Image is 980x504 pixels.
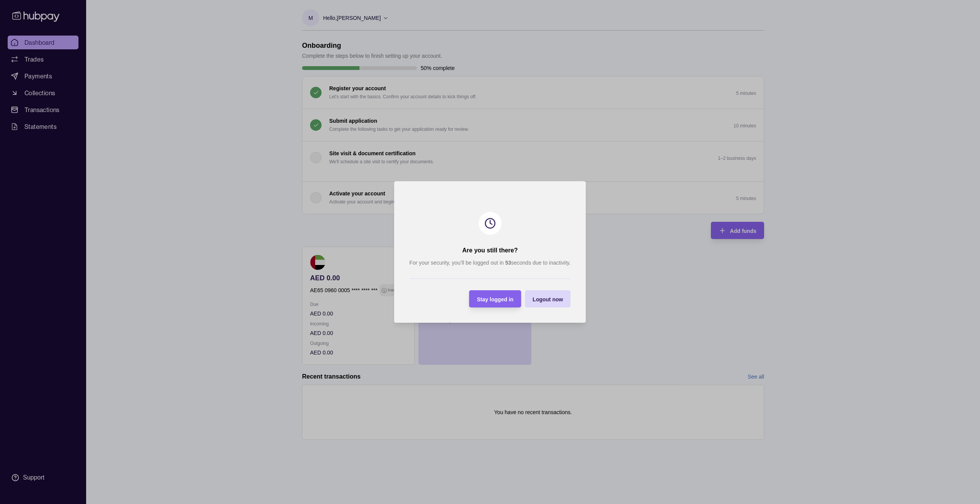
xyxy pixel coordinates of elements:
p: For your security, you’ll be logged out in seconds due to inactivity. [409,259,570,267]
button: Logout now [525,290,570,307]
span: Logout now [532,296,563,302]
button: Stay logged in [469,290,521,307]
h2: Are you still there? [462,246,518,255]
span: Stay logged in [477,296,514,302]
strong: 53 [505,260,511,266]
